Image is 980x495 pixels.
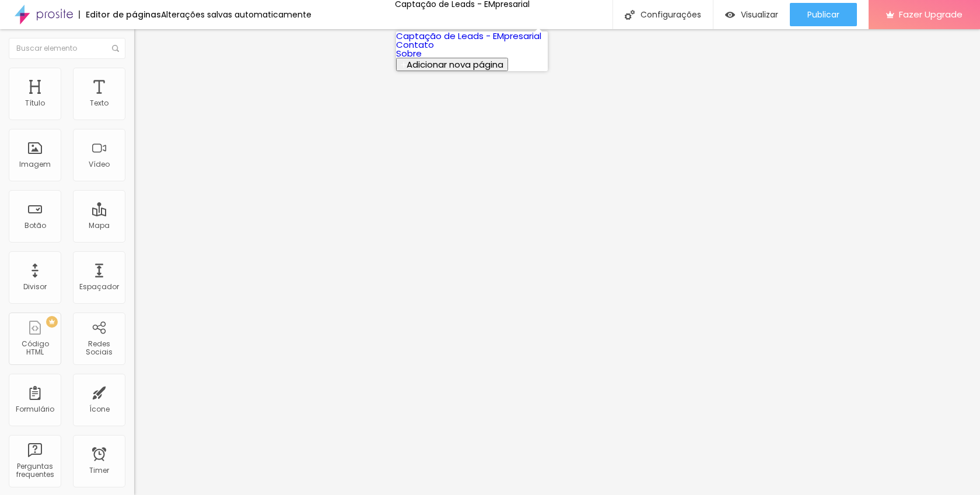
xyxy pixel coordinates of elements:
input: Buscar elemento [9,38,125,59]
div: Botão [24,222,46,230]
span: Fazer Upgrade [899,9,963,19]
div: Imagem [19,160,51,168]
img: Icone [625,10,635,20]
div: Formulário [16,405,54,413]
button: Visualizar [713,3,790,26]
button: Publicar [790,3,857,26]
a: Contato [396,38,434,51]
span: Visualizar [741,10,778,19]
img: view-1.svg [725,10,735,20]
span: Publicar [807,10,839,19]
div: Código HTML [12,340,58,357]
div: Mapa [89,222,110,230]
div: Ícone [89,405,110,413]
div: Editor de páginas [79,10,161,19]
a: Sobre [396,47,422,59]
div: Texto [90,99,108,107]
div: Espaçador [79,283,119,291]
div: Redes Sociais [76,340,122,357]
div: Divisor [23,283,47,291]
div: Alterações salvas automaticamente [161,10,311,19]
div: Vídeo [89,160,110,168]
iframe: Editor [134,29,980,495]
div: Título [25,99,45,107]
button: Adicionar nova página [396,58,508,71]
div: Timer [89,466,109,475]
img: Icone [112,45,119,52]
div: Perguntas frequentes [12,462,58,479]
a: Captação de Leads - EMpresarial [396,30,541,42]
span: Adicionar nova página [407,58,503,71]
